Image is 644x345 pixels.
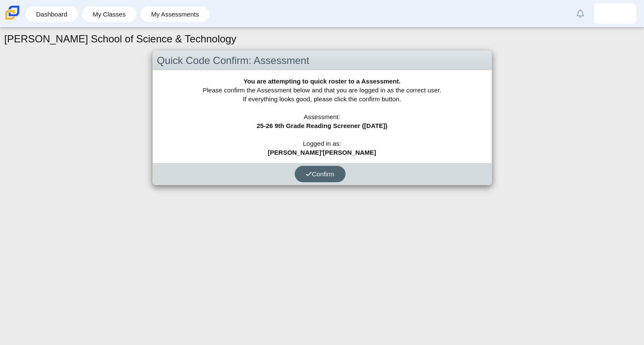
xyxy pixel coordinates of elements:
[153,51,492,71] div: Quick Code Confirm: Assessment
[4,32,236,46] h1: [PERSON_NAME] School of Science & Technology
[256,122,387,129] b: 25-26 9th Grade Reading Screener ([DATE])
[594,3,636,24] a: jaeannah.buford.WKNFVa
[86,6,132,22] a: My Classes
[306,170,335,178] span: Confirm
[268,149,376,156] b: [PERSON_NAME]'[PERSON_NAME]
[608,7,622,20] img: jaeannah.buford.WKNFVa
[295,166,346,182] button: Confirm
[30,6,73,22] a: Dashboard
[3,4,21,22] img: Carmen School of Science & Technology
[153,70,492,163] div: Please confirm the Assessment below and that you are logged in as the correct user. If everything...
[3,16,21,23] a: Carmen School of Science & Technology
[145,6,205,22] a: My Assessments
[571,4,590,23] a: Alerts
[243,78,400,85] b: You are attempting to quick roster to a Assessment.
